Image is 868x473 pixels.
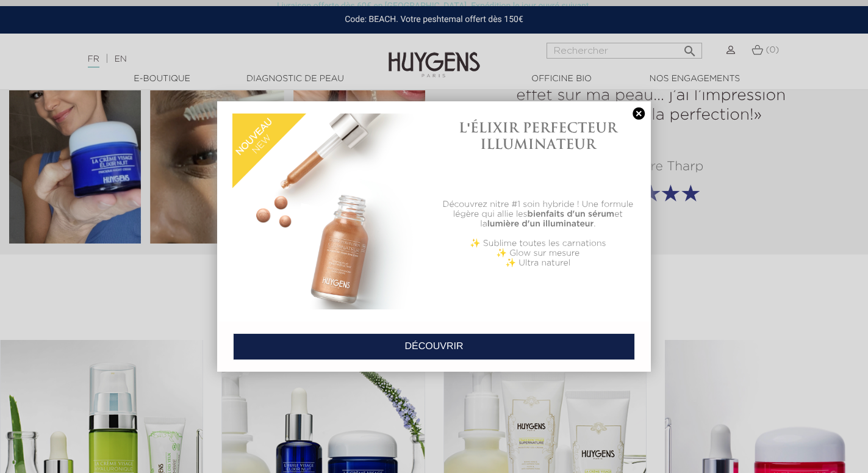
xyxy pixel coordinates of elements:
a: DÉCOUVRIR [233,333,636,360]
p: ✨ Sublime toutes les carnations [440,239,636,248]
p: Découvrez nitre #1 soin hybride ! Une formule légère qui allie les et la . [440,200,636,229]
p: ✨ Glow sur mesure [440,248,636,258]
h1: L'ÉLIXIR PERFECTEUR ILLUMINATEUR [440,120,636,152]
b: bienfaits d'un sérum [528,210,615,218]
b: lumière d'un illuminateur [487,220,594,228]
p: ✨ Ultra naturel [440,258,636,268]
